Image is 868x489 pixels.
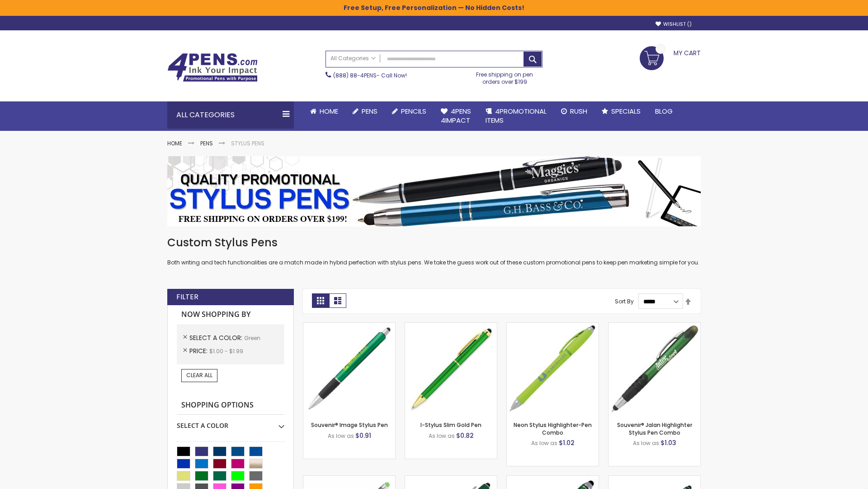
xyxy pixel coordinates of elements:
[167,235,701,267] div: Both writing and tech functionalities are a match made in hybrid perfection with stylus pens. We ...
[570,106,587,116] span: Rush
[507,323,599,415] img: Neon Stylus Highlighter-Pen Combo-Green
[385,101,434,121] a: Pencils
[609,322,700,330] a: Souvenir® Jalan Highlighter Stylus Pen Combo-Green
[355,431,371,440] span: $0.91
[303,323,395,415] img: Souvenir® Image Stylus Pen-Green
[177,396,284,415] strong: Shopping Options
[176,292,198,302] strong: Filter
[189,346,209,355] span: Price
[167,139,182,147] a: Home
[554,101,594,121] a: Rush
[456,431,474,440] span: $0.82
[326,51,380,66] a: All Categories
[177,305,284,324] strong: Now Shopping by
[328,432,354,440] span: As low as
[209,347,243,355] span: $1.00 - $1.99
[609,323,700,415] img: Souvenir® Jalan Highlighter Stylus Pen Combo-Green
[333,72,377,79] a: (888) 88-4PENS
[429,432,455,440] span: As low as
[330,55,376,62] span: All Categories
[559,438,575,447] span: $1.02
[656,21,692,28] a: Wishlist
[177,415,284,430] div: Select A Color
[478,101,554,131] a: 4PROMOTIONALITEMS
[405,322,497,330] a: I-Stylus Slim Gold-Green
[405,323,497,415] img: I-Stylus Slim Gold-Green
[611,106,641,116] span: Specials
[514,421,592,436] a: Neon Stylus Highlighter-Pen Combo
[405,475,497,483] a: Custom Soft Touch® Metal Pens with Stylus-Green
[401,106,426,116] span: Pencils
[167,235,701,250] h1: Custom Stylus Pens
[655,106,673,116] span: Blog
[345,101,385,121] a: Pens
[362,106,377,116] span: Pens
[167,101,294,129] div: All Categories
[303,322,395,330] a: Souvenir® Image Stylus Pen-Green
[648,101,680,121] a: Blog
[615,297,634,305] label: Sort By
[312,293,329,308] strong: Grid
[507,475,599,483] a: Kyra Pen with Stylus and Flashlight-Green
[320,106,338,116] span: Home
[181,369,217,382] a: Clear All
[231,139,264,147] strong: Stylus Pens
[609,475,700,483] a: Colter Stylus Twist Metal Pen-Green
[189,333,244,342] span: Select A Color
[467,67,543,86] div: Free shipping on pen orders over $199
[303,475,395,483] a: Islander Softy Gel with Stylus - ColorJet Imprint-Green
[303,101,345,121] a: Home
[333,72,407,79] span: - Call Now!
[486,106,547,125] span: 4PROMOTIONAL ITEMS
[244,334,260,342] span: Green
[531,439,557,447] span: As low as
[311,421,388,429] a: Souvenir® Image Stylus Pen
[633,439,659,447] span: As low as
[167,53,258,82] img: 4Pens Custom Pens and Promotional Products
[660,438,676,447] span: $1.03
[617,421,692,436] a: Souvenir® Jalan Highlighter Stylus Pen Combo
[200,139,213,147] a: Pens
[434,101,478,131] a: 4Pens4impact
[441,106,471,125] span: 4Pens 4impact
[186,371,212,379] span: Clear All
[507,322,599,330] a: Neon Stylus Highlighter-Pen Combo-Green
[420,421,481,429] a: I-Stylus Slim Gold Pen
[167,156,701,226] img: Stylus Pens
[594,101,648,121] a: Specials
